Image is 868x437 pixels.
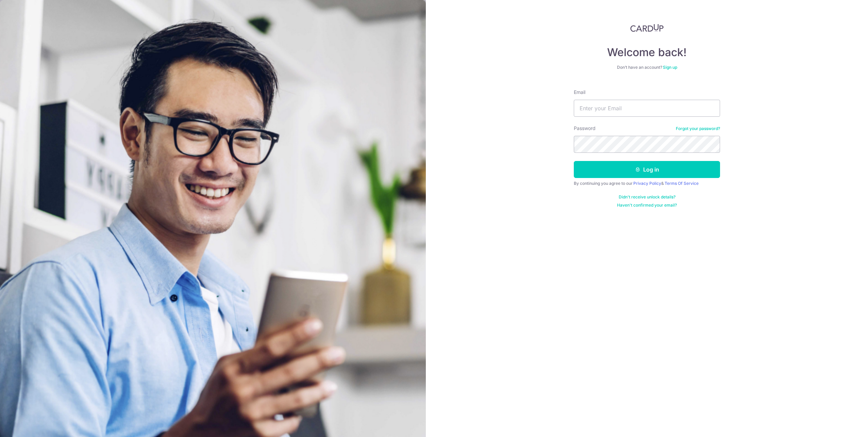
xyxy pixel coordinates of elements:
[574,125,596,132] label: Password
[574,89,585,96] label: Email
[665,181,699,186] a: Terms Of Service
[663,65,677,70] a: Sign up
[676,126,720,131] a: Forgot your password?
[574,161,720,178] button: Log in
[633,181,661,186] a: Privacy Policy
[574,46,720,59] h4: Welcome back!
[574,181,720,186] div: By continuing you agree to our &
[619,194,675,200] a: Didn't receive unlock details?
[574,100,720,117] input: Enter your Email
[630,24,664,32] img: CardUp Logo
[574,65,720,70] div: Don’t have an account?
[617,203,677,208] a: Haven't confirmed your email?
